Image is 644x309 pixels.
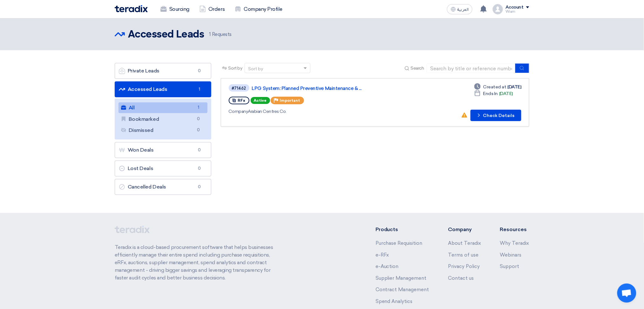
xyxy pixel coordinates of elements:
span: 1 [209,31,211,37]
a: Contact us [448,275,474,281]
a: Private Leads0 [115,63,211,79]
img: Teradix logo [115,5,148,12]
a: Webinars [500,252,522,258]
div: Open chat [617,284,636,303]
a: Cancelled Deals0 [115,179,211,195]
a: Spend Analytics [376,299,413,304]
a: Contract Management [376,287,429,292]
a: All [119,102,207,113]
a: Privacy Policy [448,264,480,269]
span: Ends In [483,90,498,97]
a: Why Teradix [500,240,529,246]
div: Wiam [505,10,529,13]
img: profile_test.png [493,4,503,14]
a: About Teradix [448,240,481,246]
a: Accessed Leads1 [115,81,211,97]
span: RFx [238,98,246,103]
li: Resources [500,226,529,233]
span: 1 [195,104,202,111]
li: Company [448,226,481,233]
span: Search [411,65,424,72]
a: Lost Deals0 [115,161,211,176]
div: Account [505,5,524,10]
a: e-Auction [376,264,399,269]
a: Terms of use [448,252,478,258]
input: Search by title or reference number [427,64,516,73]
span: Important [280,98,300,103]
button: العربية [447,4,472,14]
li: Products [376,226,429,233]
span: Requests [209,31,232,38]
div: [DATE] [474,84,521,90]
a: Purchase Requisition [376,240,423,246]
a: Bookmarked [119,114,207,125]
a: Won Deals0 [115,142,211,158]
span: Active [251,97,270,104]
span: 0 [195,127,202,134]
div: #71462 [232,86,246,90]
span: العربية [457,7,469,12]
h2: Accessed Leads [128,28,204,41]
a: Orders [194,2,230,16]
a: Sourcing [155,2,194,16]
a: Dismissed [119,125,207,136]
span: 1 [196,86,203,93]
span: 0 [195,116,202,122]
span: 0 [196,147,203,153]
a: LPG System: Planned Preventive Maintenance & ... [252,86,411,91]
div: Arabian Centres Co. [229,108,412,115]
p: Teradix is a cloud-based procurement software that helps businesses efficiently manage their enti... [115,244,281,282]
div: Sort by [248,65,263,72]
button: Check Details [471,110,521,121]
span: 0 [196,68,203,74]
a: Supplier Management [376,275,427,281]
span: Company [229,109,248,114]
span: 0 [196,184,203,190]
div: [DATE] [474,90,513,97]
a: e-RFx [376,252,389,258]
span: Sort by [228,65,242,72]
a: Company Profile [230,2,288,16]
a: Support [500,264,519,269]
span: 0 [196,165,203,172]
span: Created at [483,84,506,90]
